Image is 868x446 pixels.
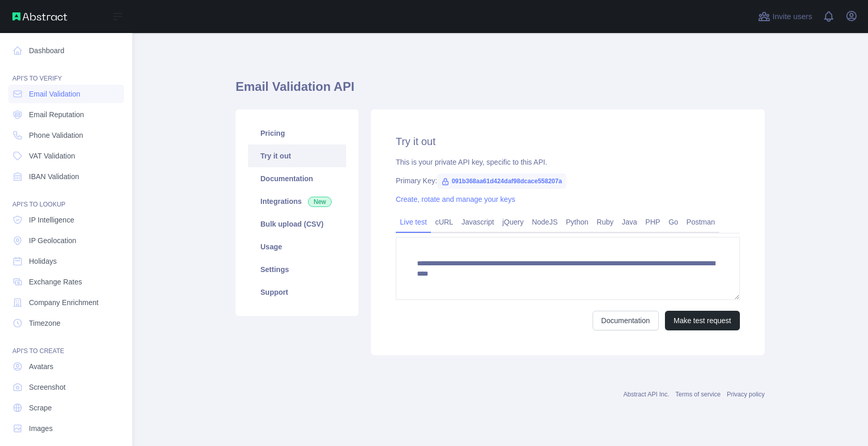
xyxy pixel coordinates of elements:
[29,423,53,434] span: Images
[396,134,740,149] h2: Try it out
[248,281,346,304] a: Support
[29,151,75,161] span: VAT Validation
[593,214,618,230] a: Ruby
[8,378,124,396] a: Screenshot
[29,361,53,372] span: Avatars
[248,167,346,190] a: Documentation
[396,176,740,186] div: Primary Key:
[8,419,124,438] a: Images
[29,109,84,120] span: Email Reputation
[29,403,52,413] span: Scrape
[457,214,498,230] a: Javascript
[528,214,562,230] a: NodeJS
[8,167,124,186] a: IBAN Validation
[431,214,457,230] a: cURL
[29,297,99,308] span: Company Enrichment
[308,197,332,207] span: New
[8,211,124,229] a: IP Intelligence
[8,62,124,83] div: API'S TO VERIFY
[396,214,431,230] a: Live test
[8,126,124,145] a: Phone Validation
[772,11,812,23] span: Invite users
[8,273,124,291] a: Exchange Rates
[29,382,66,392] span: Screenshot
[8,314,124,332] a: Timezone
[29,89,80,99] span: Email Validation
[8,188,124,209] div: API'S TO LOOKUP
[248,190,346,213] a: Integrations New
[756,8,814,25] button: Invite users
[29,130,83,140] span: Phone Validation
[683,214,719,230] a: Postman
[29,318,60,328] span: Timezone
[675,391,720,398] a: Terms of service
[624,391,670,398] a: Abstract API Inc.
[29,256,57,266] span: Holidays
[248,235,346,258] a: Usage
[665,311,740,330] button: Make test request
[641,214,664,230] a: PHP
[437,173,566,189] span: 091b368aa61d424daf98dcace558207a
[248,145,346,167] a: Try it out
[618,214,642,230] a: Java
[29,171,79,182] span: IBAN Validation
[248,213,346,235] a: Bulk upload (CSV)
[248,258,346,281] a: Settings
[498,214,528,230] a: jQuery
[29,215,74,225] span: IP Intelligence
[8,41,124,60] a: Dashboard
[727,391,765,398] a: Privacy policy
[8,357,124,376] a: Avatars
[396,157,740,167] div: This is your private API key, specific to this API.
[593,311,659,330] a: Documentation
[8,252,124,270] a: Holidays
[664,214,683,230] a: Go
[248,122,346,145] a: Pricing
[8,231,124,250] a: IP Geolocation
[396,195,515,203] a: Create, rotate and manage your keys
[8,147,124,165] a: VAT Validation
[8,293,124,312] a: Company Enrichment
[8,105,124,124] a: Email Reputation
[562,214,593,230] a: Python
[8,334,124,355] div: API'S TO CREATE
[8,85,124,103] a: Email Validation
[12,12,67,21] img: Abstract API
[29,235,76,246] span: IP Geolocation
[236,78,765,103] h1: Email Validation API
[8,399,124,417] a: Scrape
[29,277,82,287] span: Exchange Rates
